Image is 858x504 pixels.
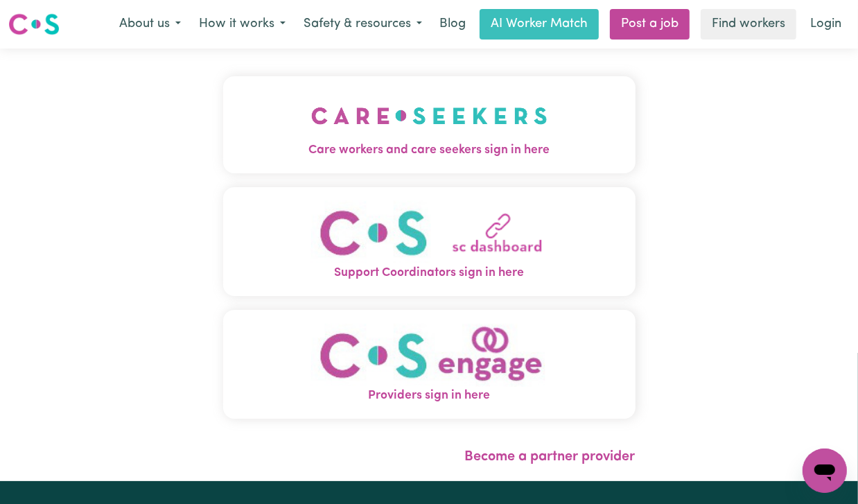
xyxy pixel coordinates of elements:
iframe: Button to launch messaging window [803,449,847,493]
span: Support Coordinators sign in here [223,264,636,282]
button: About us [110,10,190,39]
button: How it works [190,10,295,39]
button: Support Coordinators sign in here [223,187,636,296]
span: Care workers and care seekers sign in here [223,141,636,159]
a: Post a job [610,9,690,40]
button: Safety & resources [295,10,431,39]
img: Careseekers logo [8,12,60,37]
a: Login [802,9,850,40]
button: Providers sign in here [223,310,636,419]
a: Careseekers logo [8,8,60,40]
a: Blog [431,9,474,40]
button: Care workers and care seekers sign in here [223,76,636,173]
a: AI Worker Match [480,9,599,40]
a: Find workers [701,9,796,40]
a: Become a partner provider [465,450,636,464]
span: Providers sign in here [223,387,636,405]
